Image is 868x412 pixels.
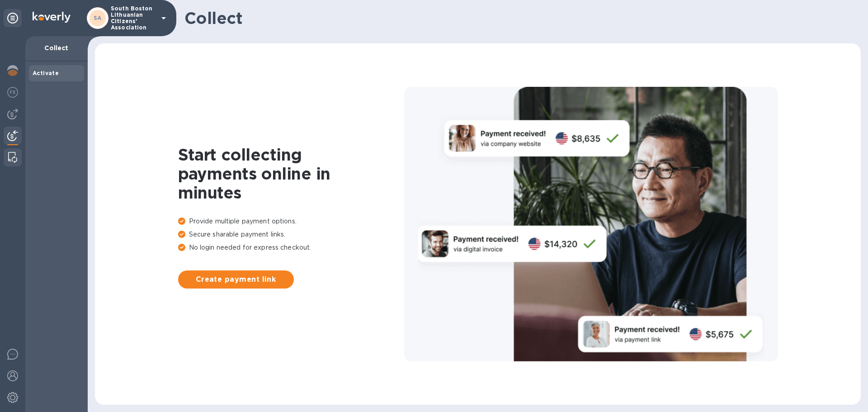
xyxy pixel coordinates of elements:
p: Provide multiple payment options. [178,217,404,226]
p: Collect [33,43,80,52]
span: Create payment link [185,274,287,285]
p: Secure sharable payment links. [178,230,404,239]
button: Create payment link [178,270,294,289]
h1: Start collecting payments online in minutes [178,145,404,202]
div: Unpin categories [4,9,22,27]
img: Logo [33,12,71,23]
b: Activate [33,70,59,76]
p: No login needed for express checkout. [178,243,404,252]
p: South Boston Lithuanian Citizens' Association [111,5,156,31]
h1: Collect [184,9,854,28]
img: Foreign exchange [7,87,18,98]
b: SA [94,14,102,21]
